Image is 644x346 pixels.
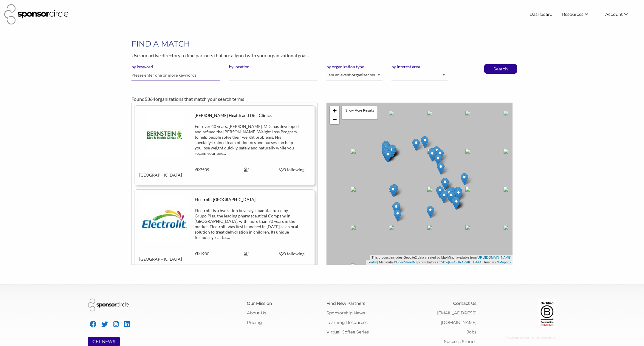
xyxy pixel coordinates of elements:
[326,64,383,69] label: by organization type
[600,9,640,20] li: Account
[326,329,369,335] a: Virtual Coffee Series
[139,113,310,178] a: [PERSON_NAME] Health and Diet Clinics For over 40 years, [PERSON_NAME], MD, has developed and ref...
[225,251,270,257] div: 1
[396,260,419,264] a: OpenStreetMap
[274,167,310,172] div: 0 following
[437,260,482,264] a: CC-BY-[GEOGRAPHIC_DATA]
[4,4,69,24] img: Sponsor Circle Logo
[135,167,180,178] div: [GEOGRAPHIC_DATA]
[330,115,339,124] a: Zoom out
[229,64,318,69] label: by location
[195,124,299,156] div: For over 40 years, [PERSON_NAME], MD, has developed and refined the [PERSON_NAME] Weight Loss Pro...
[370,255,513,260] div: This product includes GeoLite2 data created by MaxMind, available from
[131,69,220,81] input: Please enter one or more keywords
[179,167,225,172] div: 7509
[131,95,513,103] div: Found organizations that match your search terms
[491,64,510,73] button: Search
[467,329,476,335] a: Jobs
[135,251,180,262] div: [GEOGRAPHIC_DATA]
[326,310,365,316] a: Sponsorship News
[366,260,513,265] div: | Map data © contributors, , Imagery ©
[225,167,270,172] div: 1
[326,301,365,306] a: Find New Partners
[139,197,310,262] a: Electrolit [GEOGRAPHIC_DATA] Electrolit is a hydration beverage manufactured by Grupo Pisa, the l...
[326,320,368,325] a: Learning Resources
[605,12,623,17] span: Account
[247,301,272,306] a: Our Mission
[444,339,476,344] a: Success Stories
[247,320,262,325] a: Pricing
[552,336,556,339] span: C: U:
[195,208,299,240] div: Electrolit is a hydration beverage manufactured by Grupo Pisa, the leading pharmaceutical Company...
[485,333,556,343] div: © 2025 Sponsor Circle - All Rights Reserved
[274,251,310,257] div: 0 following
[92,339,115,344] a: GET NEWS
[562,12,583,17] span: Resources
[437,310,476,325] a: [EMAIL_ADDRESS][DOMAIN_NAME]
[145,96,155,102] span: 5364
[538,299,556,328] img: Certified Corporation Pending Logo
[391,64,448,69] label: by interest area
[525,9,557,20] a: Dashboard
[142,197,187,242] img: omojr9dbzgsxyub8dosi
[131,64,220,69] label: by keyword
[330,106,339,115] a: Zoom in
[247,310,266,316] a: About Us
[131,38,513,49] h1: FIND A MATCH
[341,106,378,120] div: Show More Results
[195,197,299,202] div: Electrolit [GEOGRAPHIC_DATA]
[499,260,511,264] a: Mapbox
[453,301,476,306] a: Contact Us
[367,260,377,264] a: Leaflet
[557,9,600,20] li: Resources
[146,113,183,157] img: ehniozs5emrbtce1qsxy
[179,251,225,257] div: 1930
[88,299,129,311] img: Sponsor Circle Logo
[477,256,511,259] a: [URL][DOMAIN_NAME]
[195,113,299,118] div: [PERSON_NAME] Health and Diet Clinics
[131,52,513,59] p: Use our active directory to find partners that are aligned with your organizational goals.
